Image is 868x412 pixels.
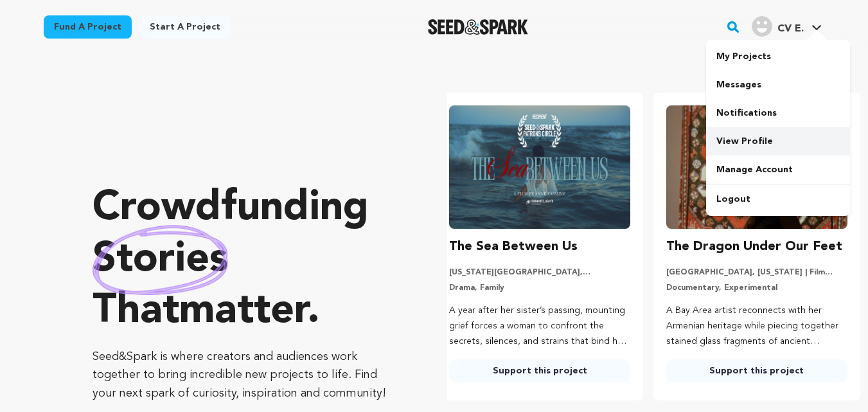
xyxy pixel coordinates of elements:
[752,16,772,37] img: user.png
[752,16,804,37] div: CV E.'s Profile
[93,225,228,295] img: hand sketched image
[449,283,630,293] p: Drama, Family
[706,156,850,184] a: Manage Account
[428,19,529,35] img: Seed&Spark Logo Dark Mode
[93,183,396,337] p: Crowdfunding that .
[749,13,824,40] span: CV E.'s Profile
[449,359,630,382] a: Support this project
[449,303,630,349] p: A year after her sister’s passing, mounting grief forces a woman to confront the secrets, silence...
[706,71,850,99] a: Messages
[706,127,850,156] a: View Profile
[93,348,396,403] p: Seed&Spark is where creators and audiences work together to bring incredible new projects to life...
[666,283,847,293] p: Documentary, Experimental
[706,185,850,213] a: Logout
[666,267,847,278] p: [GEOGRAPHIC_DATA], [US_STATE] | Film Feature
[666,237,842,257] h3: The Dragon Under Our Feet
[777,24,804,34] span: CV E.
[706,42,850,71] a: My Projects
[666,303,847,349] p: A Bay Area artist reconnects with her Armenian heritage while piecing together stained glass frag...
[666,359,847,382] a: Support this project
[749,13,824,37] a: CV E.'s Profile
[179,291,307,332] span: matter
[139,15,231,39] a: Start a project
[44,15,132,39] a: Fund a project
[449,237,578,257] h3: The Sea Between Us
[449,105,630,229] img: The Sea Between Us image
[706,99,850,127] a: Notifications
[428,19,529,35] a: Seed&Spark Homepage
[449,267,630,278] p: [US_STATE][GEOGRAPHIC_DATA], [US_STATE] | Film Short
[666,105,847,229] img: The Dragon Under Our Feet image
